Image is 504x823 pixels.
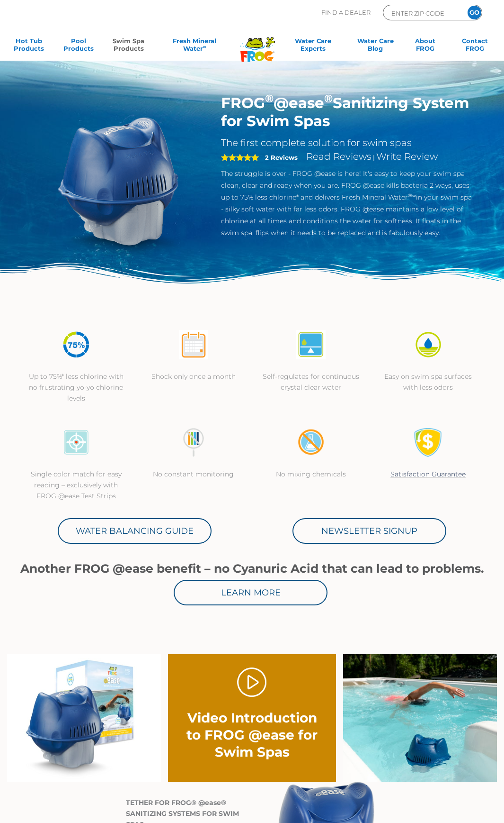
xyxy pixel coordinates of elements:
[109,37,148,56] a: Swim SpaProducts
[414,330,443,359] img: icon-atease-easy-on
[18,562,487,575] h1: Another FROG @ease benefit – no Cyanuric Acid that can lead to problems.
[159,37,230,56] a: Fresh MineralWater∞
[296,428,326,457] img: no-mixing1
[343,654,497,782] img: ss-frog-ease-right-image
[376,151,438,162] a: Write Review
[62,428,91,457] img: icon-atease-color-match
[221,94,472,130] h1: FROG @ease Sanitizing System for Swim Spas
[27,469,125,502] p: Single color match for easy reading – exclusively with FROG @ease Test Strips
[414,428,443,457] img: Satisfaction Guarantee Icon
[237,668,267,697] a: .
[32,94,207,270] img: ss-@ease-hero.png
[379,371,477,393] p: Easy on swim spa surfaces with less odors
[306,151,371,162] a: Read Reviews
[185,709,319,760] h2: Video Introduction to FROG @ease for Swim Spas
[179,330,208,359] img: atease-icon-shock-once
[321,5,371,20] p: Find A Dealer
[59,37,98,56] a: PoolProducts
[262,371,360,393] p: Self-regulates for continuous crystal clear water
[281,37,345,56] a: Water CareExperts
[58,518,212,544] a: Water Balancing Guide
[292,518,446,544] a: Newsletter Signup
[265,91,274,105] sup: ®
[262,469,360,480] p: No mixing chemicals
[9,37,48,56] a: Hot TubProducts
[456,37,495,56] a: ContactFROG
[235,25,280,62] img: Frog Products Logo
[356,37,395,56] a: Water CareBlog
[144,469,243,480] p: No constant monitoring
[221,137,472,149] h2: The first complete solution for swim spas
[179,428,208,457] img: no-constant-monitoring1
[265,154,298,161] strong: 2 Reviews
[390,470,466,478] a: Satisfaction Guarantee
[468,6,481,19] input: GO
[7,654,161,782] img: ss-frog-ease-left-image
[324,91,333,105] sup: ®
[174,580,327,605] a: Learn More
[62,330,91,359] img: icon-atease-75percent-less
[221,154,259,161] span: 5
[27,371,125,404] p: Up to 75%* less chlorine with no frustrating yo-yo chlorine levels
[221,168,472,239] p: The struggle is over - FROG @ease is here! It's easy to keep your swim spa clean, clear and ready...
[296,330,326,359] img: atease-icon-self-regulates
[406,37,445,56] a: AboutFROG
[408,192,416,199] sup: ®∞
[373,154,375,161] span: |
[144,371,243,382] p: Shock only once a month
[203,44,206,49] sup: ∞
